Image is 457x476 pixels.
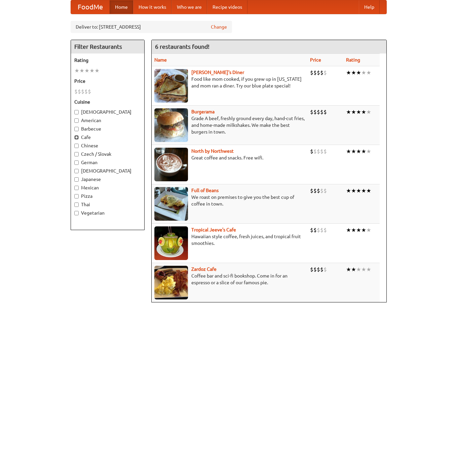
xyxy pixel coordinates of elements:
[320,108,323,116] li: $
[356,187,361,194] li: ★
[317,266,320,273] li: $
[191,227,236,232] a: Tropical Jeeve's Cafe
[310,226,313,234] li: $
[310,187,313,194] li: $
[74,109,141,115] label: [DEMOGRAPHIC_DATA]
[74,144,79,148] input: Chinese
[74,67,79,74] li: ★
[74,169,79,173] input: [DEMOGRAPHIC_DATA]
[74,110,79,114] input: [DEMOGRAPHIC_DATA]
[320,148,323,155] li: $
[366,266,371,273] li: ★
[74,194,79,198] input: Pizza
[323,187,327,194] li: $
[361,148,366,155] li: ★
[133,0,172,14] a: How it works
[366,69,371,76] li: ★
[74,159,141,166] label: German
[351,69,356,76] li: ★
[313,187,317,194] li: $
[310,148,313,155] li: $
[74,211,79,215] input: Vegetarian
[71,21,232,33] div: Deliver to: [STREET_ADDRESS]
[74,88,78,95] li: $
[361,108,366,116] li: ★
[78,88,81,95] li: $
[351,266,356,273] li: ★
[320,266,323,273] li: $
[74,184,141,191] label: Mexican
[74,134,141,141] label: Cafe
[74,135,79,140] input: Cafe
[191,188,219,193] a: Full of Beans
[154,233,305,247] p: Hawaiian style coffee, fresh juices, and tropical fruit smoothies.
[74,160,79,165] input: German
[366,148,371,155] li: ★
[320,187,323,194] li: $
[361,69,366,76] li: ★
[71,0,110,14] a: FoodMe
[313,226,317,234] li: $
[310,57,321,63] a: Price
[351,226,356,234] li: ★
[154,108,188,142] img: burgerama.jpg
[313,148,317,155] li: $
[84,67,89,74] li: ★
[346,266,351,273] li: ★
[74,78,141,84] h5: Price
[361,226,366,234] li: ★
[74,203,79,207] input: Thai
[313,266,317,273] li: $
[74,168,141,174] label: [DEMOGRAPHIC_DATA]
[71,40,144,53] h4: Filter Restaurants
[351,148,356,155] li: ★
[110,0,133,14] a: Home
[366,226,371,234] li: ★
[154,266,188,299] img: zardoz.jpg
[366,108,371,116] li: ★
[356,148,361,155] li: ★
[211,24,227,30] a: Change
[74,118,79,123] input: American
[317,226,320,234] li: $
[346,187,351,194] li: ★
[191,70,244,75] b: [PERSON_NAME]'s Diner
[356,226,361,234] li: ★
[74,151,141,157] label: Czech / Slovak
[310,266,313,273] li: $
[320,69,323,76] li: $
[154,194,305,207] p: We roast on premises to give you the best cup of coffee in town.
[191,109,215,114] a: Burgerama
[323,226,327,234] li: $
[154,226,188,260] img: jeeves.jpg
[74,142,141,149] label: Chinese
[154,115,305,135] p: Grade A beef, freshly ground every day, hand-cut fries, and home-made milkshakes. We make the bes...
[74,201,141,208] label: Thai
[317,108,320,116] li: $
[81,88,84,95] li: $
[154,69,188,103] img: sallys.jpg
[94,67,100,74] li: ★
[320,226,323,234] li: $
[356,266,361,273] li: ★
[317,69,320,76] li: $
[310,108,313,116] li: $
[346,69,351,76] li: ★
[361,266,366,273] li: ★
[154,272,305,286] p: Coffee bar and sci-fi bookshop. Come in for an espresso or a slice of our famous pie.
[74,127,79,131] input: Barbecue
[323,108,327,116] li: $
[74,177,79,182] input: Japanese
[356,108,361,116] li: ★
[154,76,305,89] p: Food like mom cooked, if you grew up in [US_STATE] and mom ran a diner. Try our blue plate special!
[74,152,79,156] input: Czech / Slovak
[366,187,371,194] li: ★
[351,187,356,194] li: ★
[356,69,361,76] li: ★
[74,193,141,199] label: Pizza
[74,117,141,124] label: American
[74,176,141,183] label: Japanese
[346,57,360,63] a: Rating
